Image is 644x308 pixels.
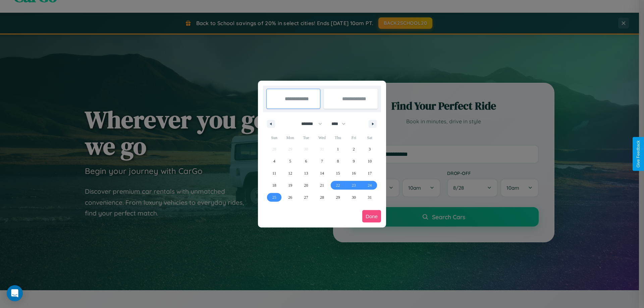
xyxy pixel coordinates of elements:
button: 6 [298,155,314,167]
button: 17 [362,167,378,179]
span: 15 [336,167,340,179]
span: 8 [337,155,339,167]
span: 26 [288,191,292,203]
button: 3 [362,143,378,155]
span: Tue [298,132,314,143]
span: 7 [321,155,323,167]
button: 7 [314,155,330,167]
button: 25 [266,191,282,203]
span: 11 [272,167,276,179]
span: 2 [353,143,355,155]
button: 31 [362,191,378,203]
span: 17 [368,167,372,179]
span: 31 [368,191,372,203]
button: 13 [298,167,314,179]
span: Fri [346,132,362,143]
button: 15 [330,167,346,179]
span: 25 [272,191,276,203]
span: 14 [320,167,324,179]
button: 22 [330,179,346,191]
span: Sat [362,132,378,143]
button: 14 [314,167,330,179]
button: 28 [314,191,330,203]
button: 21 [314,179,330,191]
span: Mon [282,132,298,143]
span: 6 [305,155,307,167]
button: 11 [266,167,282,179]
button: 4 [266,155,282,167]
button: 18 [266,179,282,191]
span: 29 [336,191,340,203]
button: 2 [346,143,362,155]
span: 24 [368,179,372,191]
span: 28 [320,191,324,203]
div: Open Intercom Messenger [7,285,23,301]
span: 5 [289,155,291,167]
button: 23 [346,179,362,191]
button: 24 [362,179,378,191]
span: 1 [337,143,339,155]
button: 9 [346,155,362,167]
span: 23 [352,179,356,191]
span: 13 [304,167,308,179]
button: 1 [330,143,346,155]
button: 27 [298,191,314,203]
span: 27 [304,191,308,203]
span: 4 [273,155,275,167]
span: 16 [352,167,356,179]
span: 3 [369,143,371,155]
button: 20 [298,179,314,191]
span: Thu [330,132,346,143]
span: Sun [266,132,282,143]
button: 10 [362,155,378,167]
span: 9 [353,155,355,167]
button: 12 [282,167,298,179]
span: 12 [288,167,292,179]
span: 22 [336,179,340,191]
span: 21 [320,179,324,191]
button: 26 [282,191,298,203]
span: 30 [352,191,356,203]
button: 5 [282,155,298,167]
button: 19 [282,179,298,191]
button: 16 [346,167,362,179]
span: 18 [272,179,276,191]
span: 20 [304,179,308,191]
div: Give Feedback [636,140,641,168]
span: Wed [314,132,330,143]
span: 10 [368,155,372,167]
button: 30 [346,191,362,203]
button: 8 [330,155,346,167]
button: Done [362,210,381,223]
span: 19 [288,179,292,191]
button: 29 [330,191,346,203]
